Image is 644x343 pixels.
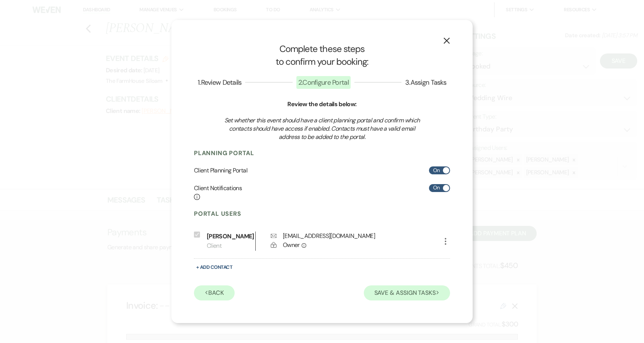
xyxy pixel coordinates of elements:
button: 1.Review Details [194,79,245,86]
h4: Portal Users [194,210,450,218]
h6: Client Notifications [194,184,242,201]
div: Owner [283,241,452,250]
button: 2.Configure Portal [293,79,354,86]
button: 3.Assign Tasks [401,79,450,86]
span: On [433,183,440,192]
p: Client [207,241,255,251]
h1: Complete these steps to confirm your booking: [194,43,450,68]
h4: Planning Portal [194,149,450,157]
h6: Review the details below: [194,100,450,108]
h6: Client Planning Portal [194,166,247,175]
h3: Set whether this event should have a client planning portal and confirm which contacts should hav... [220,116,424,142]
span: 3 . Assign Tasks [405,78,446,87]
button: Save & Assign Tasks [364,285,450,300]
span: 1 . Review Details [198,78,241,87]
p: [PERSON_NAME] [207,232,252,241]
span: 2 . Configure Portal [296,76,351,89]
button: + Add Contact [194,262,235,272]
div: [EMAIL_ADDRESS][DOMAIN_NAME] [283,232,375,241]
button: Back [194,285,235,300]
span: On [433,166,440,175]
